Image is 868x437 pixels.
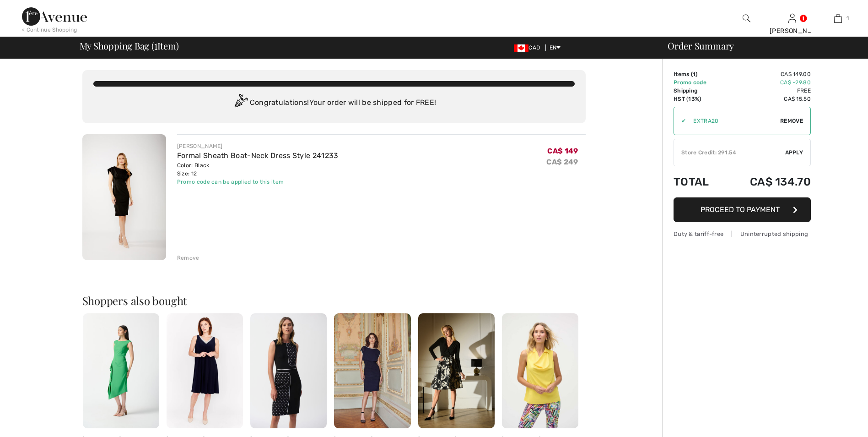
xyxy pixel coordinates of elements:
td: Total [674,166,724,197]
span: 1 [693,71,695,77]
td: CA$ 149.00 [724,70,811,78]
div: Duty & tariff-free | Uninterrupted shipping [674,229,811,238]
div: ✔ [674,117,686,125]
img: Canadian Dollar [514,44,528,52]
span: EN [550,44,561,51]
div: Congratulations! Your order will be shipped for FREE! [93,94,575,112]
s: CA$ 249 [546,158,578,166]
h2: Shoppers also bought [82,295,586,306]
input: Promo code [686,107,780,135]
div: Remove [177,254,199,262]
td: Items ( ) [674,70,724,78]
span: Apply [785,148,803,157]
td: CA$ -29.80 [724,78,811,87]
div: Promo code can be applied to this item [177,178,339,186]
div: < Continue Shopping [22,26,77,34]
td: Free [724,87,811,95]
img: Knee-Length Sheath Dress Style 228158 [334,313,410,428]
img: Congratulation2.svg [232,94,250,112]
td: Shipping [674,87,724,95]
a: Formal Sheath Boat-Neck Dress Style 241233 [177,151,339,160]
span: 1 [846,14,849,22]
div: Color: Black Size: 12 [177,161,339,178]
div: Order Summary [657,41,863,50]
td: HST (13%) [674,95,724,103]
span: Remove [780,117,803,125]
img: Dot Print Sleeveless Sheath Dress Style 251094 [250,313,327,428]
button: Proceed to Payment [674,197,811,222]
span: Proceed to Payment [701,205,780,214]
img: Sleeveless Draped Sheath Dress Style 242238 [83,313,159,428]
td: Promo code [674,78,724,87]
a: 1 [815,13,860,24]
td: CA$ 134.70 [724,166,811,197]
div: [PERSON_NAME] [770,26,814,36]
div: Store Credit: 291.54 [674,148,785,157]
a: Sign In [788,14,796,22]
img: Sleeveless Cowl Neck Pullover Style 252061 [502,313,578,428]
span: 1 [154,39,157,51]
span: My Shopping Bag ( Item) [80,41,179,50]
img: My Bag [834,13,842,24]
div: [PERSON_NAME] [177,142,339,150]
img: My Info [788,13,796,24]
img: Floral V-Neck Wrap Dress Style 253720 [418,313,495,428]
span: CA$ 149 [547,147,578,155]
img: Knee-Length A-Line Dress Style 189224 [167,313,243,428]
img: search the website [743,13,750,24]
img: 1ère Avenue [22,7,87,26]
span: CAD [514,44,544,51]
td: CA$ 15.50 [724,95,811,103]
img: Formal Sheath Boat-Neck Dress Style 241233 [82,134,166,260]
